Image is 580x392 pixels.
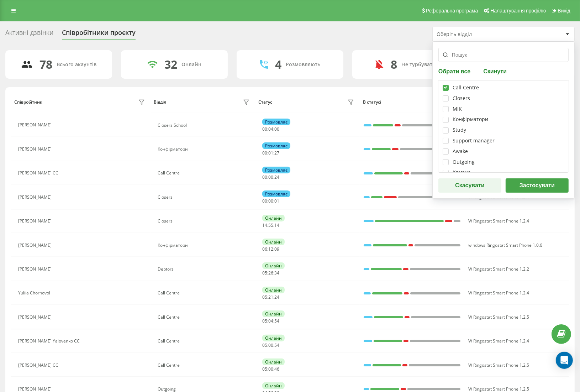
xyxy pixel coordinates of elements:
[262,262,285,269] div: Онлайн
[274,174,279,180] span: 24
[274,270,279,276] span: 34
[438,178,501,193] button: Скасувати
[262,335,285,341] div: Онлайн
[18,147,53,152] div: [PERSON_NAME]
[5,29,53,40] div: Активні дзвінки
[262,247,279,252] div: : :
[262,342,267,348] span: 05
[262,142,290,149] div: Розмовляє
[274,318,279,324] span: 54
[262,174,267,180] span: 00
[262,222,267,228] span: 14
[158,315,251,320] div: Call Centre
[438,68,473,74] button: Обрати все
[62,29,136,40] div: Співробітники проєкту
[286,62,321,68] div: Розмовляють
[18,363,60,368] div: [PERSON_NAME] CC
[262,126,267,132] span: 00
[468,290,529,296] span: W Ringostat Smart Phone 1.2.4
[274,246,279,252] span: 09
[258,100,272,105] div: Статус
[268,126,273,132] span: 04
[262,343,279,348] div: : :
[391,58,397,71] div: 8
[262,119,290,125] div: Розмовляє
[262,246,267,252] span: 06
[558,8,570,14] span: Вихід
[468,218,529,224] span: W Ringostat Smart Phone 1.2.4
[158,243,251,248] div: Конфірматори
[18,291,52,296] div: Yuliia Chornovol
[18,243,53,248] div: [PERSON_NAME]
[262,167,290,173] div: Розмовляє
[262,270,267,276] span: 05
[262,295,279,300] div: : :
[268,318,273,324] span: 04
[268,294,273,300] span: 21
[481,68,509,74] button: Скинути
[274,342,279,348] span: 54
[453,85,479,91] div: Call Centre
[158,195,251,200] div: Closers
[262,367,279,372] div: : :
[268,150,273,156] span: 01
[262,310,285,317] div: Онлайн
[18,219,53,224] div: [PERSON_NAME]
[262,199,279,204] div: : :
[453,169,470,176] div: Кризис
[468,314,529,320] span: W Ringostat Smart Phone 1.2.5
[158,291,251,296] div: Call Centre
[363,100,461,105] div: В статусі
[453,116,488,122] div: Конфірматори
[14,100,42,105] div: Співробітник
[18,267,53,272] div: [PERSON_NAME]
[274,150,279,156] span: 27
[268,270,273,276] span: 26
[158,387,251,392] div: Outgoing
[453,106,462,112] div: МІК
[262,294,267,300] span: 05
[262,287,285,293] div: Онлайн
[262,151,279,156] div: : :
[158,219,251,224] div: Closers
[262,127,279,132] div: : :
[158,147,251,152] div: Конфірматори
[18,122,53,127] div: [PERSON_NAME]
[158,171,251,176] div: Call Centre
[262,366,267,372] span: 05
[274,294,279,300] span: 24
[437,31,522,37] div: Оберіть відділ
[18,195,53,200] div: [PERSON_NAME]
[18,387,53,392] div: [PERSON_NAME]
[262,223,279,228] div: : :
[401,62,436,68] div: Не турбувати
[274,366,279,372] span: 46
[268,246,273,252] span: 12
[490,8,546,14] span: Налаштування профілю
[268,342,273,348] span: 00
[57,62,97,68] div: Всього акаунтів
[468,338,529,344] span: W Ringostat Smart Phone 1.2.4
[468,242,542,248] span: windows Ringostat Smart Phone 1.0.6
[274,126,279,132] span: 00
[275,58,282,71] div: 4
[262,319,279,324] div: : :
[154,100,166,105] div: Відділ
[165,58,178,71] div: 32
[262,150,267,156] span: 00
[453,95,470,101] div: Closers
[556,352,573,369] div: Open Intercom Messenger
[468,266,529,272] span: W Ringostat Smart Phone 1.2.2
[274,198,279,204] span: 01
[262,318,267,324] span: 05
[453,138,495,144] div: Support manager
[453,148,468,155] div: Аwake
[274,222,279,228] span: 14
[158,267,251,272] div: Debtors
[468,362,529,368] span: W Ringostat Smart Phone 1.2.5
[262,239,285,245] div: Онлайн
[262,190,290,197] div: Розмовляє
[40,58,53,71] div: 78
[262,198,267,204] span: 00
[268,222,273,228] span: 55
